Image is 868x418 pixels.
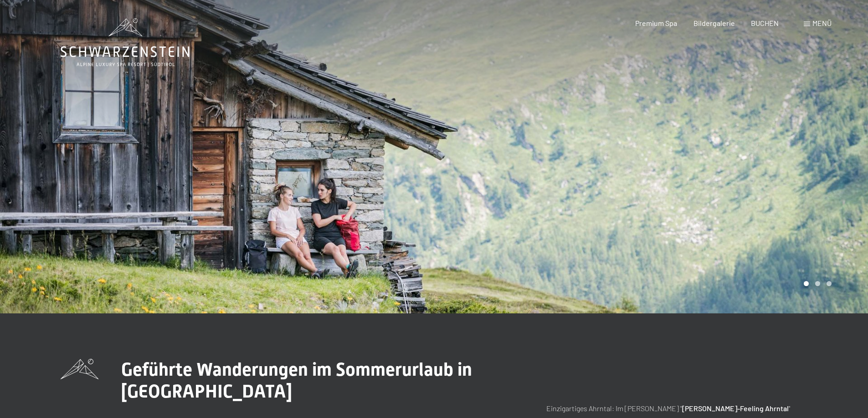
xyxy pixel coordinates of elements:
a: BUCHEN [751,19,779,27]
span: Menü [812,19,832,27]
a: Premium Spa [635,19,677,27]
div: Carousel Page 3 [827,281,832,286]
div: Carousel Page 1 (Current Slide) [804,281,809,286]
div: Carousel Page 2 [815,281,820,286]
div: Carousel Pagination [801,281,832,286]
span: Geführte Wanderungen im Sommerurlaub in [GEOGRAPHIC_DATA] [121,359,472,402]
strong: [PERSON_NAME]-Feeling Ahrntal [682,404,789,413]
a: Bildergalerie [693,19,735,27]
